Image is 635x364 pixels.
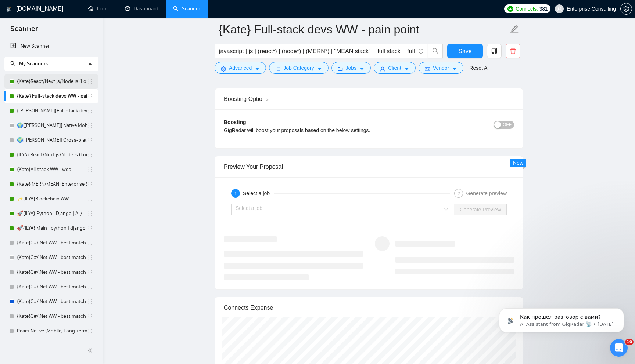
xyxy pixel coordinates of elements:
a: {Kate}C#/.Net WW - best match (not preferred location) [17,250,87,265]
span: 1 [234,191,237,196]
span: holder [87,255,93,261]
span: Connects: [516,5,538,13]
span: folder [338,66,343,72]
div: Preview Your Proposal [224,156,514,177]
button: Save [447,44,483,58]
a: 🌍[[PERSON_NAME]] Native Mobile WW [17,118,87,133]
a: New Scanner [10,39,92,54]
span: holder [87,108,93,114]
a: setting [620,6,632,12]
span: holder [87,211,93,216]
button: userClientcaret-down [374,62,416,74]
span: search [428,48,442,54]
span: user [380,66,385,72]
li: {Kate}React/Next.js/Node.js (Long-term, All Niches) [4,74,98,89]
button: copy [487,44,502,58]
button: search [428,44,443,58]
button: idcardVendorcaret-down [419,62,463,74]
span: holder [87,313,93,319]
button: settingAdvancedcaret-down [215,62,266,74]
li: {Kate}C#/.Net WW - best match [4,236,98,250]
span: holder [87,225,93,231]
span: caret-down [255,66,260,72]
span: holder [87,269,93,275]
span: Save [458,47,471,56]
span: New [513,160,523,166]
li: {Kate}Full-stack devs WW (<1 month) - pain point [4,103,98,118]
a: 🚀{ILYA} Python | Django | AI / [17,206,87,221]
img: logo [6,3,11,15]
li: 🚀{ILYA} Python | Django | AI / [4,206,98,221]
span: Jobs [346,64,357,72]
input: Search Freelance Jobs... [219,47,415,56]
a: dashboardDashboard [125,6,158,12]
li: React Native (Mobile, Long-term) [4,324,98,338]
button: barsJob Categorycaret-down [269,62,328,74]
a: Reset All [469,64,489,72]
span: holder [87,137,93,143]
span: holder [87,79,93,84]
input: Scanner name... [219,20,508,39]
span: holder [87,167,93,172]
a: searchScanner [173,6,200,12]
div: Generate preview [466,189,507,198]
a: {Kate}React/Next.js/Node.js (Long-term, All Niches) [17,74,87,89]
span: 10 [625,339,634,345]
span: caret-down [317,66,322,72]
a: {[PERSON_NAME]}Full-stack devs WW (<1 month) - pain point [17,103,87,118]
a: {ILYA} React/Next.js/Node.js (Long-term, All Niches) [17,148,87,162]
div: Select a job [243,189,274,198]
span: delete [506,48,520,54]
span: idcard [425,66,430,72]
a: 🚀{ILYA} Main | python | django | AI (+less than 30 h) [17,221,87,236]
li: {Kate} MERN/MEAN (Enterprise & SaaS) [4,177,98,192]
li: 🌍[Kate] Native Mobile WW [4,118,98,133]
a: homeHome [88,6,110,12]
div: GigRadar will boost your proposals based on the below settings. [224,126,442,134]
li: {Kate}All stack WW - web [4,162,98,177]
span: Advanced [229,64,252,72]
a: ✨{ILYA}Blockchain WW [17,192,87,206]
span: holder [87,196,93,202]
li: {Kate}C#/.Net WW - best match (0 spent) [4,294,98,309]
a: 🌍[[PERSON_NAME]] Cross-platform Mobile WW [17,133,87,148]
div: Boosting Options [224,88,514,109]
span: holder [87,299,93,305]
iframe: Intercom notifications message [488,293,635,344]
span: caret-down [404,66,409,72]
span: Vendor [433,64,449,72]
span: holder [87,181,93,187]
span: search [10,61,15,66]
iframe: Intercom live chat [610,339,628,357]
span: holder [87,152,93,158]
span: Scanner [4,23,44,39]
img: upwork-logo.png [507,6,513,12]
span: Job Category [283,64,314,72]
span: copy [487,48,501,54]
a: {Kate} Full-stack devs WW - pain point [17,89,87,103]
span: info-circle [419,49,423,54]
li: {Kate} Full-stack devs WW - pain point [4,89,98,103]
span: bars [275,66,280,72]
li: ✨{ILYA}Blockchain WW [4,192,98,206]
a: React Native (Mobile, Long-term) [17,324,87,338]
span: holder [87,284,93,290]
a: {Kate}All stack WW - web [17,162,87,177]
li: {Kate}C#/.Net WW - best match (<1 month) [4,265,98,280]
button: delete [506,44,520,58]
span: My Scanners [19,61,48,67]
div: Connects Expense [224,297,514,318]
span: caret-down [452,66,457,72]
li: 🌍[Kate] Cross-platform Mobile WW [4,133,98,148]
li: 🚀{ILYA} Main | python | django | AI (+less than 30 h) [4,221,98,236]
li: {Kate}C#/.Net WW - best match (0 spent, not preferred location) [4,309,98,324]
a: {Kate}C#/.Net WW - best match (<1 month, not preferred location) [17,280,87,294]
li: New Scanner [4,39,98,54]
span: double-left [87,347,95,354]
a: {Kate}C#/.Net WW - best match (<1 month) [17,265,87,280]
